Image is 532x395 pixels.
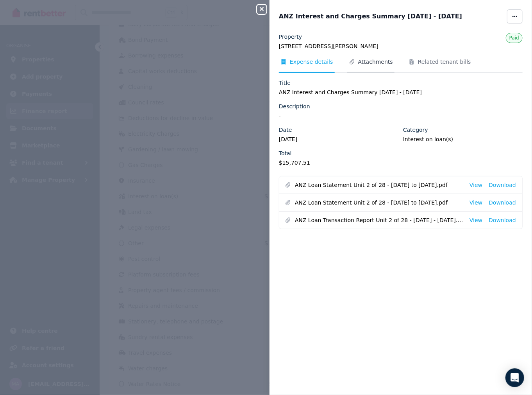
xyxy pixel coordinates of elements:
[295,199,463,206] span: ANZ Loan Statement Unit 2 of 28 - [DATE] to [DATE].pdf
[470,181,482,189] a: View
[279,33,302,41] label: Property
[279,79,291,87] label: Title
[509,35,519,41] span: Paid
[279,102,310,110] label: Description
[279,135,398,143] legend: [DATE]
[505,368,524,387] div: Open Intercom Messenger
[403,135,523,143] legend: Interest on loan(s)
[290,58,333,66] span: Expense details
[358,58,393,66] span: Attachments
[279,12,462,21] span: ANZ Interest and Charges Summary [DATE] - [DATE]
[279,42,523,50] legend: [STREET_ADDRESS][PERSON_NAME]
[470,199,482,206] a: View
[295,216,463,224] span: ANZ Loan Transaction Report Unit 2 of 28 - [DATE] - [DATE].pdf
[489,199,516,206] a: Download
[489,216,516,224] a: Download
[489,181,516,189] a: Download
[470,216,482,224] a: View
[279,159,398,167] legend: $15,707.51
[279,149,292,157] label: Total
[403,126,428,134] label: Category
[418,58,471,66] span: Related tenant bills
[279,112,523,120] legend: -
[295,181,463,189] span: ANZ Loan Statement Unit 2 of 28 - [DATE] to [DATE].pdf
[279,126,292,134] label: Date
[279,88,523,96] legend: ANZ Interest and Charges Summary [DATE] - [DATE]
[279,58,523,73] nav: Tabs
